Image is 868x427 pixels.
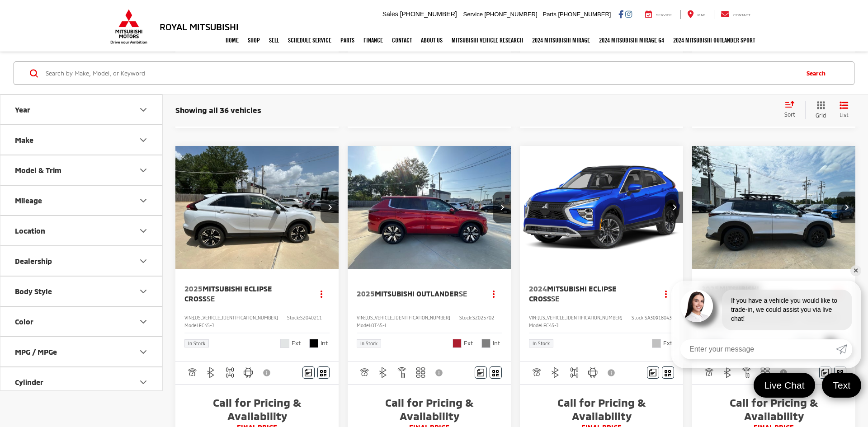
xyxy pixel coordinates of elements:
[15,166,61,174] div: Model & Trim
[722,290,852,330] div: If you have a vehicle you would like to trade-in, we could assist you via live chat!
[259,363,275,382] button: View Disclaimer
[529,323,543,328] span: Model:
[656,13,672,17] span: Service
[453,339,462,348] span: Red Diamond
[15,196,42,205] div: Mileage
[805,101,833,119] button: Grid View
[840,111,849,119] span: List
[280,339,289,348] span: White Diamond
[292,339,302,347] span: Ext.
[652,339,661,348] span: Silver
[138,195,149,206] div: Mileage
[486,286,502,301] button: Actions
[760,379,809,391] span: Live Chat
[138,164,149,175] div: Model & Trim
[472,315,494,320] span: SZ025702
[722,367,733,378] img: Bluetooth®
[382,10,398,18] span: Sales
[138,346,149,357] div: MPG / MPGe
[692,146,856,269] img: 2025 Mitsubishi Outlander Trail Edition
[108,9,149,44] img: Mitsubishi
[0,307,163,336] button: ColorColor
[184,323,199,328] span: Model:
[264,29,283,52] a: Sell
[463,11,483,18] span: Service
[314,286,330,301] button: Actions
[15,226,45,235] div: Location
[741,367,752,378] img: Remote Start
[15,105,30,114] div: Year
[184,284,305,304] a: 2025Mitsubishi Eclipse CrossSE
[481,339,491,348] span: Light Gray
[492,369,499,376] i: Window Sticker
[493,290,495,297] span: dropdown dots
[138,316,149,327] div: Color
[538,315,623,320] span: [US_VEHICLE_IDENTIFICATION_NUMBER]
[387,29,416,52] a: Contact
[400,10,457,18] span: [PHONE_NUMBER]
[302,366,315,379] button: Comments
[138,225,149,236] div: Location
[0,186,163,215] button: MileageMileage
[669,29,759,52] a: 2024 Mitsubishi Outlander SPORT
[819,366,831,379] button: Comments
[529,284,617,303] span: Mitsubishi Eclipse Cross
[0,125,163,155] button: MakeMake
[193,315,278,320] span: [US_VEHICLE_IDENTIFICATION_NUMBER]
[371,323,386,328] span: OT45-I
[321,339,330,347] span: Int.
[0,277,163,306] button: Body StyleBody Style
[493,339,502,347] span: Int.
[477,369,484,376] img: Comments
[175,146,340,269] img: 2025 Mitsubishi Eclipse Cross SE
[175,146,340,269] a: 2025 Mitsubishi Eclipse Cross SE2025 Mitsubishi Eclipse Cross SE2025 Mitsubishi Eclipse Cross SE2...
[320,369,326,376] i: Window Sticker
[550,367,561,378] img: Bluetooth®
[569,367,580,378] img: 4WD/AWD
[160,22,239,32] h3: Royal Mitsubishi
[184,315,193,320] span: VIN:
[464,339,475,347] span: Ext.
[359,29,387,52] a: Finance
[365,315,450,320] span: [US_VEHICLE_IDENTIFICATION_NUMBER]
[360,341,377,346] span: In Stock
[490,366,502,379] button: Window Sticker
[396,367,408,378] img: Remote Start
[0,246,163,276] button: DealershipDealership
[416,29,447,52] a: About Us
[377,367,389,378] img: Bluetooth®
[680,290,713,322] img: Agent profile photo
[649,369,656,376] img: Comments
[432,363,447,382] button: View Disclaimer
[797,62,839,84] button: Search
[638,10,679,19] a: Service
[175,146,340,269] div: 2025 Mitsubishi Eclipse Cross SE 0
[357,289,477,299] a: 2025Mitsubishi OutlanderSE
[604,363,619,382] button: View Disclaimer
[714,10,757,19] a: Contact
[528,29,594,52] a: 2024 Mitsubishi Mirage
[175,105,261,114] span: Showing all 36 vehicles
[821,369,829,376] img: Comments
[529,396,674,423] span: Call for Pricing & Availability
[199,323,214,328] span: EC45-J
[833,101,855,119] button: List View
[625,10,632,18] a: Instagram: Click to visit our Instagram page
[336,29,359,52] a: Parts: Opens in a new tab
[15,136,33,144] div: Make
[184,396,330,423] span: Call for Pricing & Availability
[207,294,215,303] span: SE
[703,367,714,378] img: Adaptive Cruise Control
[558,11,611,18] span: [PHONE_NUMBER]
[15,257,52,265] div: Dealership
[543,323,558,328] span: EC45-J
[692,146,856,269] a: 2025 Mitsubishi Outlander Trail Edition2025 Mitsubishi Outlander Trail Edition2025 Mitsubishi Out...
[0,337,163,366] button: MPG / MPGeMPG / MPGe
[701,396,846,423] span: Call for Pricing & Availability
[837,192,855,223] button: Next image
[519,146,684,269] div: 2024 Mitsubishi Eclipse Cross SE 0
[665,369,671,376] i: Window Sticker
[321,192,339,223] button: Next image
[475,366,487,379] button: Comments
[347,146,512,269] a: 2025 Mitsubishi Outlander SE2025 Mitsubishi Outlander SE2025 Mitsubishi Outlander SE2025 Mitsubis...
